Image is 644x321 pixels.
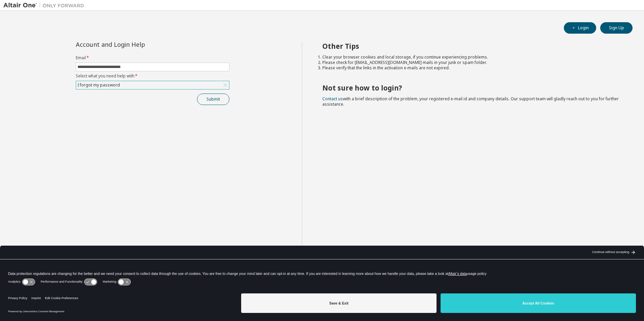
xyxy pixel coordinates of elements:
li: Clear your browser cookies and local storage, if you continue experiencing problems. [322,55,621,60]
h2: Not sure how to login? [322,83,621,92]
a: Contact us [322,96,343,102]
li: Please check for [EMAIL_ADDRESS][DOMAIN_NAME] mails in your junk or spam folder. [322,60,621,65]
label: Email [76,55,229,61]
div: I forgot my password [76,81,229,89]
h2: Other Tips [322,42,621,50]
img: Altair One [3,2,88,9]
label: Select what you need help with [76,73,229,79]
button: Login [564,22,596,34]
button: Sign Up [600,22,633,34]
span: with a brief description of the problem, your registered e-mail id and company details. Our suppo... [322,96,619,107]
button: Submit [197,94,229,105]
div: Account and Login Help [76,42,199,47]
li: Please verify that the links in the activation e-mails are not expired. [322,65,621,71]
div: I forgot my password [76,81,121,89]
